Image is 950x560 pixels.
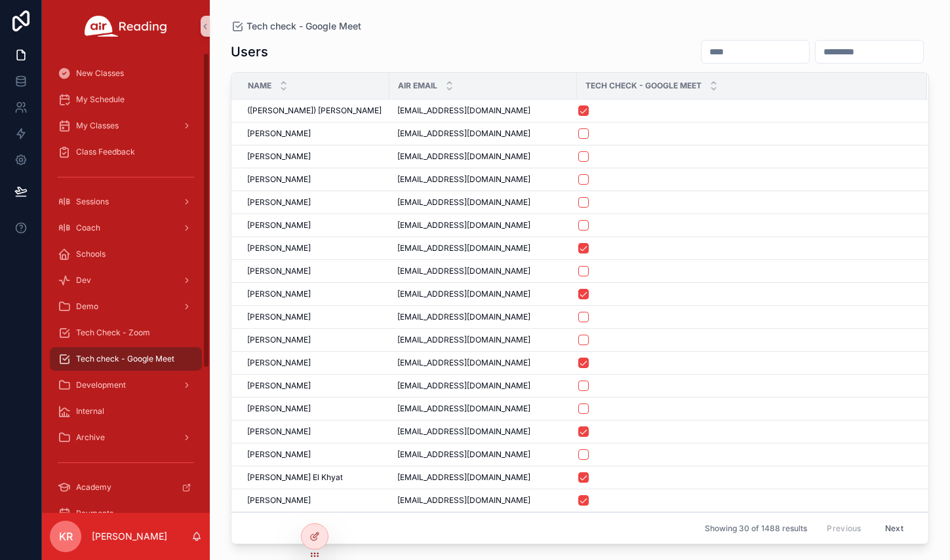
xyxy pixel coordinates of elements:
[247,128,311,139] span: [PERSON_NAME]
[247,403,311,414] span: [PERSON_NAME]
[50,190,202,214] a: Sessions
[876,518,913,538] button: Next
[397,197,530,208] span: [EMAIL_ADDRESS][DOMAIN_NAME]
[231,43,268,61] h1: Users
[247,289,311,299] span: [PERSON_NAME]
[247,358,311,368] span: [PERSON_NAME]
[247,105,382,116] span: ([PERSON_NAME]) [PERSON_NAME]
[397,335,530,345] span: [EMAIL_ADDRESS][DOMAIN_NAME]
[50,373,202,397] a: Development
[50,502,202,525] a: Payments
[247,151,311,162] span: [PERSON_NAME]
[247,495,311,506] span: [PERSON_NAME]
[397,381,530,391] span: [EMAIL_ADDRESS][DOMAIN_NAME]
[50,62,202,85] a: New Classes
[50,269,202,292] a: Dev
[76,380,126,390] span: Development
[76,508,113,519] span: Payments
[76,406,104,417] span: Internal
[92,530,167,543] p: [PERSON_NAME]
[50,242,202,266] a: Schools
[50,400,202,423] a: Internal
[397,449,530,460] span: [EMAIL_ADDRESS][DOMAIN_NAME]
[247,472,343,483] span: [PERSON_NAME] El Khyat
[50,114,202,138] a: My Classes
[397,243,530,253] span: [EMAIL_ADDRESS][DOMAIN_NAME]
[76,275,91,286] span: Dev
[397,495,530,506] span: [EMAIL_ADDRESS][DOMAIN_NAME]
[247,449,311,460] span: [PERSON_NAME]
[247,381,311,391] span: [PERSON_NAME]
[50,295,202,318] a: Demo
[248,81,271,91] span: Name
[76,223,100,233] span: Coach
[50,426,202,449] a: Archive
[247,220,311,231] span: [PERSON_NAME]
[76,301,98,312] span: Demo
[398,81,437,91] span: Air Email
[247,335,311,345] span: [PERSON_NAME]
[397,266,530,276] span: [EMAIL_ADDRESS][DOMAIN_NAME]
[397,358,530,368] span: [EMAIL_ADDRESS][DOMAIN_NAME]
[397,174,530,185] span: [EMAIL_ADDRESS][DOMAIN_NAME]
[50,88,202,111] a: My Schedule
[50,476,202,499] a: Academy
[231,20,361,33] a: Tech check - Google Meet
[247,20,361,33] span: Tech check - Google Meet
[76,147,135,157] span: Class Feedback
[85,16,167,37] img: App logo
[705,523,807,534] span: Showing 30 of 1488 results
[76,249,106,259] span: Schools
[397,312,530,322] span: [EMAIL_ADDRESS][DOMAIN_NAME]
[397,403,530,414] span: [EMAIL_ADDRESS][DOMAIN_NAME]
[50,140,202,164] a: Class Feedback
[247,197,311,208] span: [PERSON_NAME]
[76,121,119,131] span: My Classes
[59,529,73,544] span: KR
[50,321,202,345] a: Tech Check - Zoom
[397,220,530,231] span: [EMAIL_ADDRESS][DOMAIN_NAME]
[76,432,105,443] span: Archive
[397,426,530,437] span: [EMAIL_ADDRESS][DOMAIN_NAME]
[585,81,702,91] span: Tech Check - Google Meet
[50,216,202,240] a: Coach
[397,128,530,139] span: [EMAIL_ADDRESS][DOMAIN_NAME]
[397,105,530,116] span: [EMAIL_ADDRESS][DOMAIN_NAME]
[76,94,125,105] span: My Schedule
[42,52,210,513] div: scrollable content
[397,289,530,299] span: [EMAIL_ADDRESS][DOMAIN_NAME]
[247,426,311,437] span: [PERSON_NAME]
[50,347,202,371] a: Tech check - Google Meet
[76,482,111,493] span: Academy
[247,243,311,253] span: [PERSON_NAME]
[76,68,124,79] span: New Classes
[397,151,530,162] span: [EMAIL_ADDRESS][DOMAIN_NAME]
[76,196,109,207] span: Sessions
[247,312,311,322] span: [PERSON_NAME]
[397,472,530,483] span: [EMAIL_ADDRESS][DOMAIN_NAME]
[247,174,311,185] span: [PERSON_NAME]
[247,266,311,276] span: [PERSON_NAME]
[76,354,174,364] span: Tech check - Google Meet
[76,327,150,338] span: Tech Check - Zoom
